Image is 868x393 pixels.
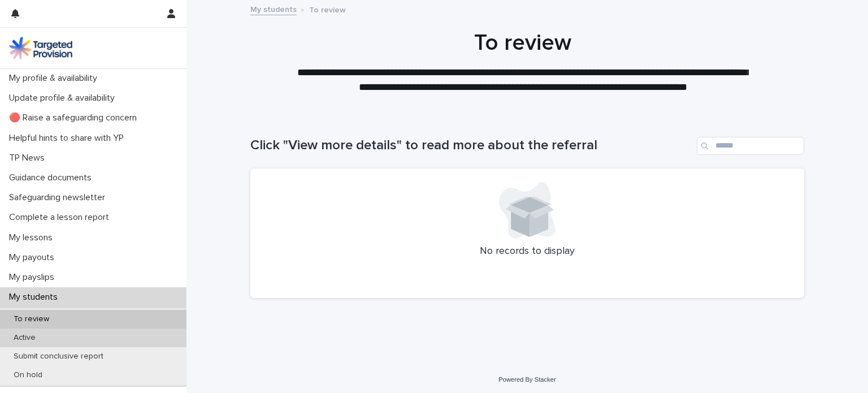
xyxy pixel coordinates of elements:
[309,3,346,15] p: To review
[250,2,297,15] a: My students
[5,252,63,263] p: My payouts
[250,137,692,154] h1: Click "View more details" to read more about the referral
[9,37,72,59] img: M5nRWzHhSzIhMunXDL62
[697,137,804,155] input: Search
[264,245,791,258] p: No records to display
[5,133,133,144] p: Helpful hints to share with YP
[5,212,118,223] p: Complete a lesson report
[5,113,146,123] p: 🔴 Raise a safeguarding concern
[5,292,67,303] p: My students
[5,272,63,283] p: My payslips
[5,314,58,324] p: To review
[5,153,54,163] p: TP News
[5,172,101,183] p: Guidance documents
[246,29,800,57] h1: To review
[498,376,555,383] a: Powered By Stacker
[5,352,112,361] p: Submit conclusive report
[5,333,45,343] p: Active
[5,192,114,203] p: Safeguarding newsletter
[5,232,62,243] p: My lessons
[5,93,124,103] p: Update profile & availability
[5,370,51,380] p: On hold
[5,73,106,84] p: My profile & availability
